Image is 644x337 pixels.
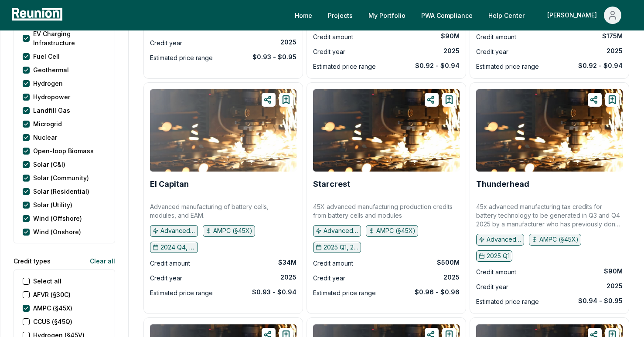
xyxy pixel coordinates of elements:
div: $90M [604,267,623,276]
label: Hydrogen [33,79,63,88]
p: 45X advanced manufacturing production credits from battery cells and modules [313,202,460,220]
p: Advanced manufacturing of battery cells, modules, and EAM. [150,202,296,220]
div: Estimated price range [476,61,539,72]
label: Geothermal [33,65,69,74]
label: Credit types [14,256,51,266]
p: AMPC (§45X) [213,226,252,235]
div: $0.96 - $0.96 [415,288,460,297]
label: Solar (Residential) [33,187,89,196]
p: Advanced manufacturing [487,235,521,244]
div: [PERSON_NAME] [547,7,600,24]
div: Credit year [313,273,345,283]
p: 45x advanced manufacturing tax credits for battery technology to be generated in Q3 and Q4 2025 b... [476,202,623,229]
nav: Main [288,7,635,24]
div: Credit amount [476,267,516,277]
button: 2025 Q1 [476,250,512,262]
button: Advanced manufacturing [313,225,361,236]
div: $0.92 - $0.94 [578,61,623,70]
button: 2025 Q1, 2025 Q2, 2025 Q3, 2025 Q4 [313,242,361,253]
label: AFVR (§30C) [33,290,71,299]
b: Starcrest [313,179,350,189]
button: Advanced manufacturing [476,234,524,245]
a: Thunderhead [476,180,529,189]
label: Solar (Utility) [33,200,72,209]
p: 2024 Q4, 2025 Q1, 2025 Q2, 2025 Q3, 2025 Q4, 2026 Q1, 2026 Q2, 2026 Q3 [160,243,195,252]
button: 2024 Q4, 2025 Q1, 2025 Q2, 2025 Q3, 2025 Q4, 2026 Q1, 2026 Q2, 2026 Q3 [150,242,198,253]
div: 2025 [607,282,623,290]
label: Solar (Community) [33,173,89,182]
div: 2025 [280,38,296,47]
a: PWA Compliance [414,7,480,24]
button: Clear all [83,252,115,270]
div: $90M [441,32,460,40]
div: Credit amount [476,32,516,42]
label: AMPC (§45X) [33,303,72,313]
div: 2025 [443,47,460,55]
div: Credit amount [313,32,353,42]
p: Advanced manufacturing [160,226,195,235]
img: Thunderhead [476,89,623,172]
img: El Capitan [150,89,296,172]
div: Credit year [313,47,345,57]
label: Fuel Cell [33,52,60,61]
div: Estimated price range [150,53,213,63]
div: 2025 [443,273,460,282]
p: AMPC (§45X) [539,235,579,244]
div: 2025 [607,47,623,55]
div: $34M [278,258,296,267]
label: Hydropower [33,92,70,101]
button: [PERSON_NAME] [540,7,628,24]
b: Thunderhead [476,179,529,189]
label: Wind (Onshore) [33,227,81,236]
label: CCUS (§45Q) [33,317,72,326]
div: Credit year [150,273,182,283]
button: Advanced manufacturing [150,225,198,236]
div: 2025 [280,273,296,282]
label: Landfill Gas [33,106,70,115]
label: Wind (Offshore) [33,214,82,223]
img: Starcrest [313,89,460,172]
p: 2025 Q1, 2025 Q2, 2025 Q3, 2025 Q4 [324,243,358,252]
div: Credit amount [313,258,353,269]
div: Credit year [476,47,508,57]
label: Microgrid [33,119,62,128]
label: Nuclear [33,133,57,142]
a: El Capitan [150,180,189,189]
label: Solar (C&I) [33,160,65,169]
div: $175M [602,32,623,40]
div: Estimated price range [313,288,376,298]
label: Select all [33,276,61,286]
div: $0.93 - $0.95 [252,53,296,61]
a: Projects [321,7,360,24]
div: Estimated price range [313,61,376,72]
label: EV Charging Infrastructure [33,29,106,47]
a: Help Center [481,7,532,24]
label: Open-loop Biomass [33,146,94,155]
div: Credit year [476,282,508,292]
a: My Portfolio [361,7,412,24]
a: Home [288,7,319,24]
p: Advanced manufacturing [324,226,358,235]
a: Starcrest [313,180,350,189]
div: $0.94 - $0.95 [578,297,623,305]
div: Estimated price range [150,288,213,298]
p: AMPC (§45X) [376,226,416,235]
div: $500M [437,258,460,267]
div: Estimated price range [476,297,539,307]
div: $0.92 - $0.94 [415,61,460,70]
div: $0.93 - $0.94 [252,288,296,297]
div: Credit amount [150,258,190,269]
div: Credit year [150,38,182,48]
b: El Capitan [150,179,189,189]
p: 2025 Q1 [487,252,510,260]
